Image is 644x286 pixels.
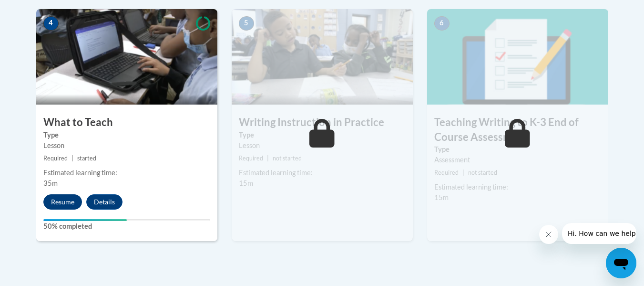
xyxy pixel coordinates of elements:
[86,194,123,210] button: Details
[43,219,127,221] div: Your progress
[239,16,254,31] span: 5
[43,140,210,151] div: Lesson
[6,7,77,14] span: Hi. How can we help?
[539,225,558,244] iframe: Close message
[427,115,608,145] h3: Teaching Writing to K-3 End of Course Assessment
[273,155,302,162] span: not started
[267,155,269,162] span: |
[43,221,210,232] label: 50% completed
[77,155,96,162] span: started
[72,155,73,162] span: |
[43,168,210,178] div: Estimated learning time:
[239,130,406,140] label: Type
[43,130,210,140] label: Type
[36,115,217,130] h3: What to Teach
[239,140,406,151] div: Lesson
[434,16,450,31] span: 6
[562,223,636,244] iframe: Message from company
[606,248,636,278] iframe: Button to launch messaging window
[434,144,601,155] label: Type
[43,155,68,162] span: Required
[43,179,58,187] span: 35m
[43,194,82,210] button: Resume
[232,115,413,130] h3: Writing Instruction in Practice
[434,169,459,176] span: Required
[43,16,59,31] span: 4
[239,155,263,162] span: Required
[468,169,497,176] span: not started
[434,182,601,192] div: Estimated learning time:
[427,9,608,105] img: Course Image
[239,179,253,187] span: 15m
[462,169,464,176] span: |
[232,9,413,105] img: Course Image
[434,155,601,165] div: Assessment
[36,9,217,105] img: Course Image
[434,193,449,201] span: 15m
[239,168,406,178] div: Estimated learning time:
